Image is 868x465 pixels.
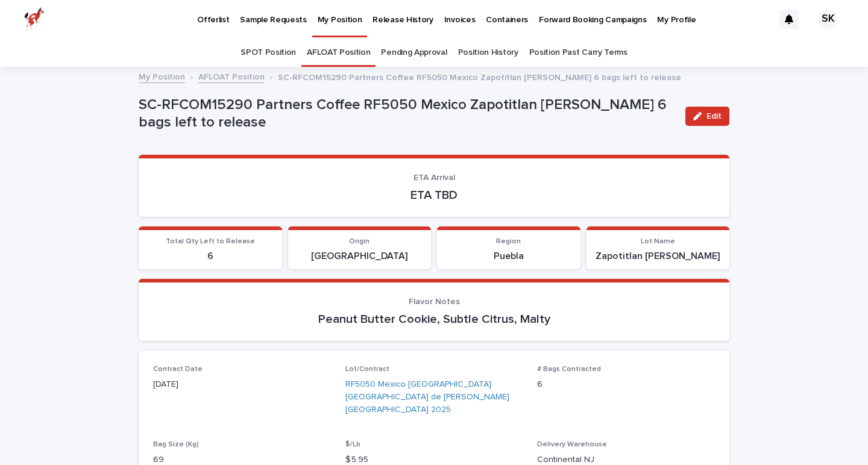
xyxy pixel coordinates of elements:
p: [GEOGRAPHIC_DATA] [295,251,424,262]
span: ETA Arrival [414,173,455,182]
p: ETA TBD [153,188,715,202]
p: Peanut Butter Cookie, Subtle Citrus, Malty [153,312,715,326]
span: Delivery Warehouse [537,441,607,448]
span: Edit [706,112,722,120]
p: 6 [537,378,715,391]
a: Position Past Carry Terms [529,39,627,67]
p: Zapotitlan [PERSON_NAME] [594,251,723,262]
p: SC-RFCOM15290 Partners Coffee RF5050 Mexico Zapotitlan [PERSON_NAME] 6 bags left to release [139,96,676,131]
button: Edit [685,107,729,126]
p: [DATE] [153,378,331,391]
span: Flavor Notes [409,298,460,306]
p: SC-RFCOM15290 Partners Coffee RF5050 Mexico Zapotitlan [PERSON_NAME] 6 bags left to release [278,70,681,83]
a: Pending Approval [381,39,447,67]
a: SPOT Position [241,39,296,67]
span: Lot Name [641,238,675,245]
span: Region [496,238,521,245]
span: Contract Date [153,366,203,373]
img: zttTXibQQrCfv9chImQE [24,7,45,31]
span: Bag Size (Kg) [153,441,199,448]
a: AFLOAT Position [307,39,370,67]
a: AFLOAT Position [198,69,265,83]
span: # Bags Contracted [537,366,601,373]
span: Total Qty Left to Release [166,238,255,245]
div: SK [819,10,838,29]
a: My Position [139,69,185,83]
span: $/Lb [345,441,360,448]
a: Position History [458,39,518,67]
p: Puebla [444,251,573,262]
p: 6 [146,251,275,262]
span: Origin [349,238,370,245]
span: Lot/Contract [345,366,389,373]
a: RF5050 Mexico [GEOGRAPHIC_DATA] [GEOGRAPHIC_DATA] de [PERSON_NAME] [GEOGRAPHIC_DATA] 2025 [345,378,523,416]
